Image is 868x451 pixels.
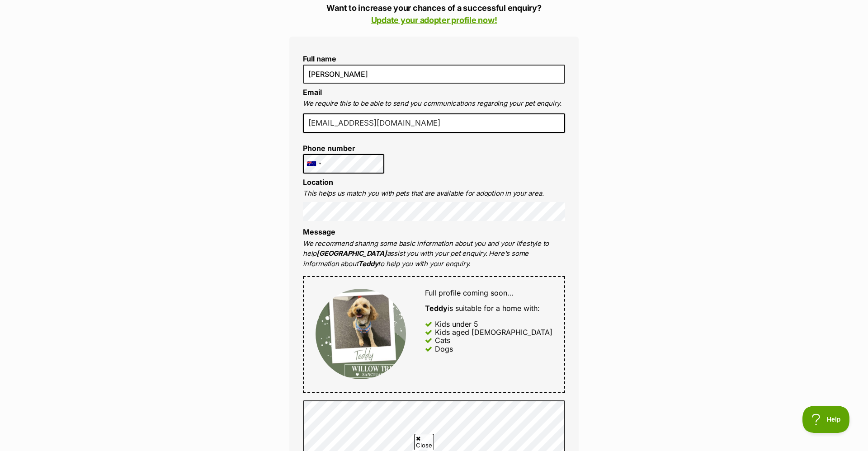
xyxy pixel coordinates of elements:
strong: Teddy [425,304,448,313]
label: Location [303,178,333,187]
span: Close [414,434,434,450]
p: We require this to be able to send you communications regarding your pet enquiry. [303,99,565,109]
div: Dogs [435,345,453,353]
label: Full name [303,55,565,63]
img: Teddy [316,289,406,379]
iframe: Help Scout Beacon - Open [802,406,850,433]
strong: Teddy [358,259,378,268]
div: is suitable for a home with: [425,304,552,312]
div: Australia: +61 [303,155,324,173]
p: We recommend sharing some basic information about you and your lifestyle to help assist you with ... [303,239,565,269]
input: E.g. Jimmy Chew [303,65,565,84]
div: Kids under 5 [435,320,478,328]
a: Update your adopter profile now! [371,15,497,25]
p: Want to increase your chances of a successful enquiry? [289,2,579,26]
strong: [GEOGRAPHIC_DATA] [316,249,387,258]
label: Message [303,227,335,236]
label: Email [303,88,322,97]
div: Kids aged [DEMOGRAPHIC_DATA] [435,328,552,336]
p: This helps us match you with pets that are available for adoption in your area. [303,188,565,199]
label: Phone number [303,144,384,152]
span: Full profile coming soon… [425,288,514,297]
div: Cats [435,336,450,344]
